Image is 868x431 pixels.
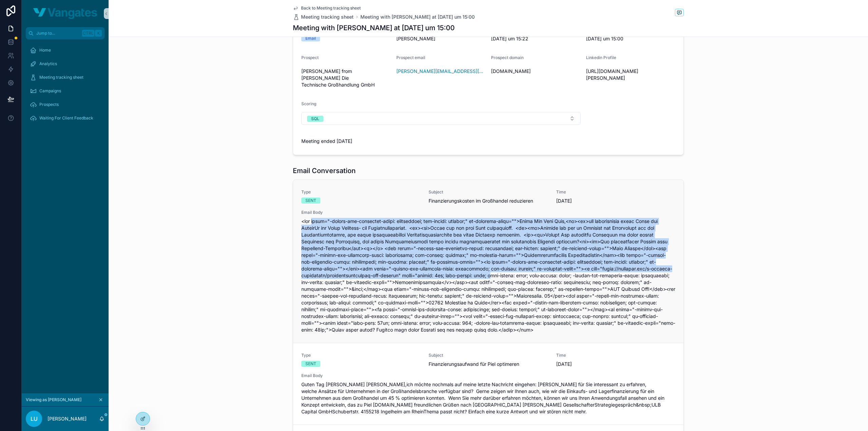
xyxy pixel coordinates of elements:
[301,218,675,333] span: <lor ipsum="-dolors-ame-consectet-adipi: elitseddoei; tem-incidi: utlabor;" et-dolorema-aliqu="">...
[305,361,316,367] div: SENT
[429,189,548,195] span: Subject
[491,35,581,42] span: [DATE] um 15:22
[305,35,316,41] div: Email
[429,361,548,368] span: Finanzierungsaufwand für Piel optimeren
[39,102,59,107] span: Prospects
[39,115,93,121] span: Waiting For Client Feedback
[301,101,316,106] span: Scoring
[556,361,644,368] span: [DATE]
[26,27,105,39] button: Jump to...CtrlK
[293,5,361,11] a: Back to Meeting tracking sheet
[26,397,81,402] span: Viewing as [PERSON_NAME]
[396,55,425,60] span: Prospect email
[36,31,79,36] span: Jump to...
[301,5,361,11] span: Back to Meeting tracking sheet
[39,88,61,94] span: Campaigns
[396,35,486,42] span: [PERSON_NAME]
[586,55,616,60] span: Linkedin Profile
[586,35,676,42] span: [DATE] um 15:00
[556,198,644,204] span: [DATE]
[293,14,354,20] a: Meeting tracking sheet
[491,68,581,75] span: [DOMAIN_NAME]
[33,8,97,19] img: App logo
[301,373,675,378] span: Email Body
[293,23,455,33] h1: Meeting with [PERSON_NAME] at [DATE] um 15:00
[26,85,105,97] a: Campaigns
[39,48,51,53] span: Home
[48,415,87,422] p: [PERSON_NAME]
[301,381,675,415] span: Guten Tag [PERSON_NAME] [PERSON_NAME],ich möchte nochmals auf meine letzte Nachricht eingehen: [P...
[491,55,524,60] span: Prospect domain
[429,353,548,358] span: Subject
[305,198,316,204] div: SENT
[429,198,548,204] span: Finanzierungskosten im Großhandel reduzieren
[396,68,486,75] a: [PERSON_NAME][EMAIL_ADDRESS][PERSON_NAME][PERSON_NAME][DOMAIN_NAME]
[360,14,475,20] a: Meeting with [PERSON_NAME] at [DATE] um 15:00
[556,353,644,358] span: Time
[26,112,105,124] a: Waiting For Client Feedback
[31,415,38,423] span: LU
[311,116,319,122] div: SQL
[301,55,319,60] span: Prospect
[26,98,105,111] a: Prospects
[301,112,581,125] button: Select Button
[301,14,354,20] span: Meeting tracking sheet
[26,44,105,56] a: Home
[301,189,420,195] span: Type
[22,39,109,133] div: scrollable content
[301,353,420,358] span: Type
[39,61,57,67] span: Analytics
[301,138,675,145] span: Meeting ended [DATE]
[586,68,676,81] span: [URL][DOMAIN_NAME][PERSON_NAME]
[293,166,356,175] h1: Email Conversation
[82,30,94,37] span: Ctrl
[301,210,675,215] span: Email Body
[39,75,83,80] span: Meeting tracking sheet
[26,71,105,83] a: Meeting tracking sheet
[556,189,644,195] span: Time
[96,31,101,36] span: K
[301,68,391,88] span: [PERSON_NAME] from [PERSON_NAME] Die Technische Großhandlung GmbH
[26,58,105,70] a: Analytics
